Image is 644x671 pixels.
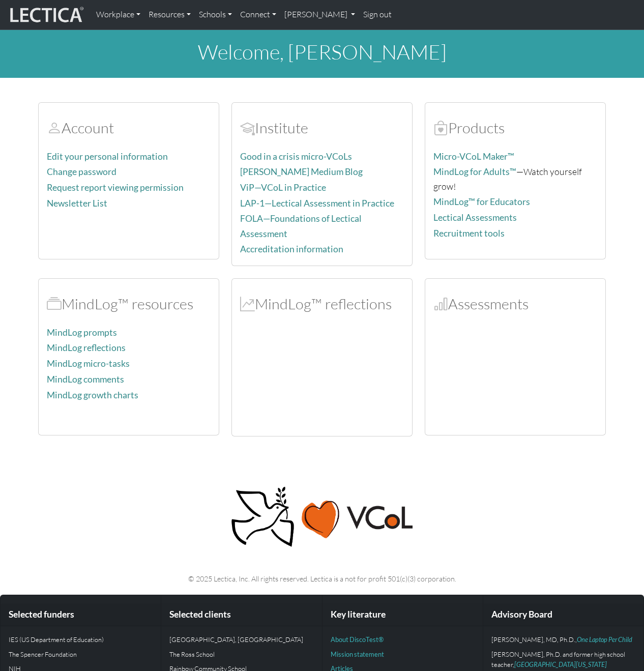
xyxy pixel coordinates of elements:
[9,649,153,659] p: The Spencer Foundation
[433,119,448,137] span: Products
[47,358,130,369] a: MindLog micro-tasks
[240,295,255,313] span: MindLog
[47,166,116,177] a: Change password
[577,635,632,644] a: One Laptop Per Child
[433,151,514,162] a: Micro-VCoL Maker™
[47,374,124,385] a: MindLog comments
[514,660,607,668] a: [GEOGRAPHIC_DATA][US_STATE]
[280,4,359,25] a: [PERSON_NAME]
[240,295,404,313] h2: MindLog™ reflections
[433,166,516,177] a: MindLog for Adults™
[236,4,280,25] a: Connect
[433,196,530,207] a: MindLog™ for Educators
[228,485,416,549] img: Peace, love, VCoL
[47,327,117,338] a: MindLog prompts
[433,119,597,137] h2: Products
[169,634,313,645] p: [GEOGRAPHIC_DATA], [GEOGRAPHIC_DATA]
[92,4,144,25] a: Workplace
[240,213,362,239] a: FOLA—Foundations of Lectical Assessment
[47,151,168,162] a: Edit your personal information
[359,4,396,25] a: Sign out
[433,228,505,239] a: Recruitment tools
[240,166,363,177] a: [PERSON_NAME] Medium Blog
[433,295,448,313] span: Assessments
[144,4,195,25] a: Resources
[240,151,352,162] a: Good in a crisis micro-VCoLs
[47,295,62,313] span: MindLog™ resources
[169,649,313,659] p: The Ross School
[47,119,211,137] h2: Account
[47,198,107,209] a: Newsletter List
[491,649,635,670] p: [PERSON_NAME], Ph.D. and former high school teacher,
[1,603,161,626] div: Selected funders
[240,182,326,193] a: ViP—VCoL in Practice
[47,342,126,353] a: MindLog reflections
[433,164,597,193] p: —Watch yourself grow!
[240,119,255,137] span: Account
[433,295,597,313] h2: Assessments
[195,4,236,25] a: Schools
[331,635,384,644] a: About DiscoTest®
[331,650,384,658] a: Mission statement
[47,182,184,193] a: Request report viewing permission
[433,212,517,223] a: Lectical Assessments
[9,634,153,645] p: IES (US Department of Education)
[47,390,138,400] a: MindLog growth charts
[47,295,211,313] h2: MindLog™ resources
[240,244,343,254] a: Accreditation information
[161,603,321,626] div: Selected clients
[47,119,62,137] span: Account
[38,573,606,585] p: © 2025 Lectica, Inc. All rights reserved. Lectica is a not for profit 501(c)(3) corporation.
[491,634,635,645] p: [PERSON_NAME], MD, Ph.D.,
[240,119,404,137] h2: Institute
[323,603,483,626] div: Key literature
[240,198,394,209] a: LAP-1—Lectical Assessment in Practice
[483,603,643,626] div: Advisory Board
[8,5,84,24] img: lecticalive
